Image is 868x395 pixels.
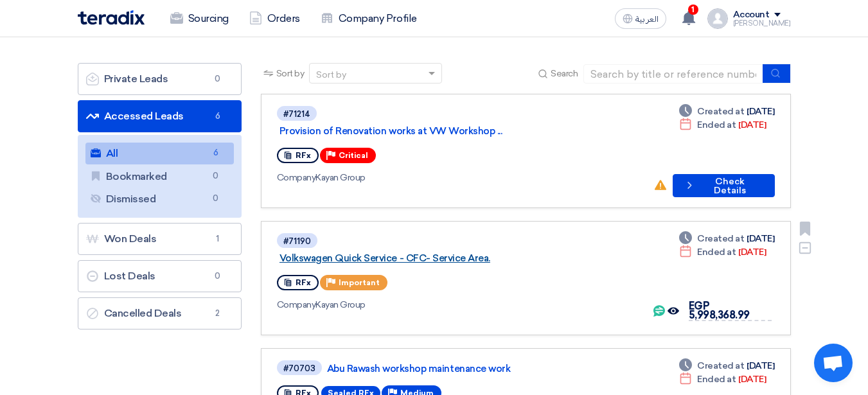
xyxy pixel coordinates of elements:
a: Accessed Leads6 [78,100,242,132]
span: RFx [296,278,311,287]
span: 0 [210,270,226,283]
span: Sort by [276,67,305,80]
div: Open chat [814,344,853,382]
div: [DATE] [679,373,766,386]
div: Sort by [316,68,346,82]
span: Ended at [697,245,736,259]
span: 6 [210,110,226,123]
div: #71190 [283,237,311,245]
div: [DATE] [679,245,766,259]
span: Company [277,299,316,310]
a: Orders [239,4,310,33]
span: Search [551,67,578,80]
a: Lost Deals0 [78,260,242,292]
a: All [85,143,234,164]
img: profile_test.png [707,8,728,29]
div: [PERSON_NAME] [733,20,791,27]
div: [DATE] [679,118,766,132]
a: Private Leads0 [78,63,242,95]
span: العربية [635,15,659,24]
a: Company Profile [310,4,427,33]
a: Volkswagen Quick Service - CFC- Service Area. [279,252,601,264]
span: 0 [208,170,224,183]
span: 2 [210,307,226,320]
div: [DATE] [679,359,774,373]
img: Teradix logo [78,10,145,25]
a: Sourcing [160,4,239,33]
span: Ended at [697,373,736,386]
span: 6 [208,146,224,160]
span: EGP 5,998,368.99 [689,300,750,321]
span: Created at [697,359,744,373]
span: Critical [339,151,368,160]
div: Kayan Group [277,298,642,312]
span: 0 [210,73,226,85]
span: Company [277,172,316,183]
a: Provision of Renovation works at VW Workshop ... [279,125,601,137]
a: Cancelled Deals2 [78,297,242,329]
span: Created at [697,232,744,245]
span: Ended at [697,118,736,132]
button: Check Details [673,174,775,197]
span: Important [339,278,380,287]
span: Created at [697,105,744,118]
div: #70703 [283,364,315,373]
div: Account [733,10,770,21]
a: Bookmarked [85,166,234,188]
a: Dismissed [85,188,234,210]
span: 1 [210,233,226,245]
div: #71214 [283,110,310,118]
span: 0 [208,192,224,206]
div: [DATE] [679,105,774,118]
button: العربية [615,8,666,29]
span: 1 [688,4,698,15]
div: Kayan Group [277,171,643,184]
div: [DATE] [679,232,774,245]
a: Abu Rawash workshop maintenance work [327,363,648,374]
input: Search by title or reference number [583,64,763,83]
a: Won Deals1 [78,223,242,255]
span: RFx [296,151,311,160]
